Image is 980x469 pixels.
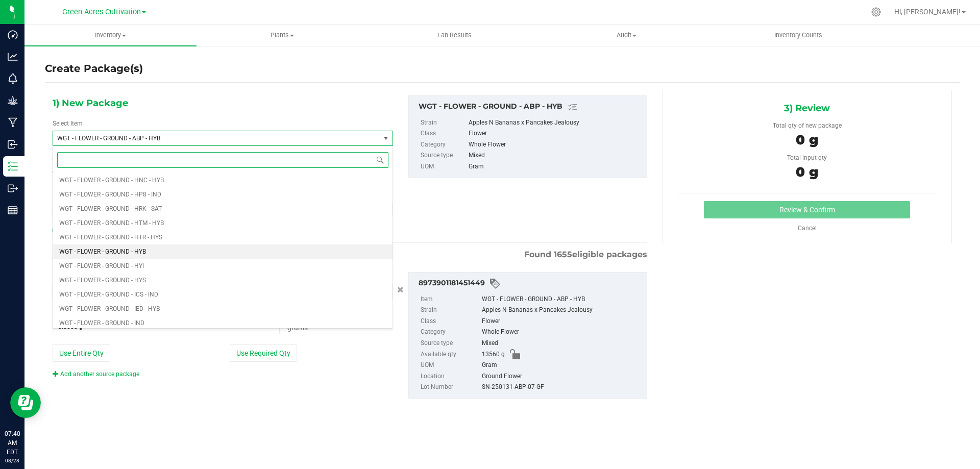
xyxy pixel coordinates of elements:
span: 13560 g [482,349,505,360]
span: Total input qty [787,154,827,161]
button: Cancel button [394,283,407,298]
label: Source type [421,338,480,349]
div: SN-250131-ABP-07-GF [482,382,642,393]
inline-svg: Analytics [8,52,18,62]
span: Lab Results [424,31,485,40]
inline-svg: Inventory [8,161,18,171]
div: WGT - FLOWER - GROUND - ABP - HYB [482,294,642,305]
inline-svg: Monitoring [8,73,18,84]
p: 08/28 [5,457,20,464]
span: Green Acres Cultivation [62,8,141,16]
label: Class [421,128,467,139]
div: Apples N Bananas x Pancakes Jealousy [469,117,641,129]
label: Select Item [53,119,83,128]
a: Plants [197,24,369,46]
span: select [380,131,393,145]
span: Hi, [PERSON_NAME]! [894,8,961,16]
div: Whole Flower [482,327,642,338]
button: Use Entire Qty [53,344,110,362]
button: Review & Confirm [704,201,910,218]
div: 8973901181451449 [419,278,642,290]
a: Add another source package [53,371,139,378]
inline-svg: Reports [8,205,18,215]
label: Item [421,294,480,305]
span: Found eligible packages [524,249,647,261]
label: Strain [421,305,480,316]
span: Inventory Counts [761,31,836,40]
inline-svg: Manufacturing [8,117,18,128]
label: Available qty [421,349,480,360]
button: Use Required Qty [230,344,297,362]
inline-svg: Outbound [8,183,18,193]
span: 0 g [796,132,818,148]
p: 07:40 AM EDT [5,429,20,457]
label: Class [421,316,480,327]
span: 0 g [796,164,818,180]
div: Manage settings [870,7,883,17]
span: 1655 [554,250,572,259]
a: Inventory Counts [713,24,885,46]
span: Plants [197,31,368,40]
span: WGT - FLOWER - GROUND - ABP - HYB [57,135,363,142]
label: Strain [421,117,467,129]
a: Lab Results [369,24,541,46]
span: Total qty of new package [773,122,842,129]
div: Mixed [482,338,642,349]
span: Inventory [24,31,197,40]
inline-svg: Dashboard [8,30,18,40]
inline-svg: Grow [8,95,18,106]
label: Category [421,139,467,151]
label: Location [421,371,480,382]
label: Lot Number [421,382,480,393]
label: UOM [421,360,480,371]
div: WGT - FLOWER - GROUND - ABP - HYB [419,101,642,113]
div: Flower [482,316,642,327]
div: Mixed [469,150,641,161]
iframe: Resource center [10,387,41,418]
span: 1) New Package [53,95,128,111]
a: Cancel [798,225,817,232]
div: Ground Flower [482,371,642,382]
div: Whole Flower [469,139,641,151]
h4: Create Package(s) [45,61,143,76]
div: Apples N Bananas x Pancakes Jealousy [482,305,642,316]
div: Gram [482,360,642,371]
label: UOM [421,161,467,172]
span: 3) Review [784,101,830,116]
label: Category [421,327,480,338]
a: Inventory [24,24,197,46]
div: Gram [469,161,641,172]
a: Audit [541,24,713,46]
div: Flower [469,128,641,139]
span: Grams [287,324,308,332]
span: Audit [541,31,712,40]
inline-svg: Inbound [8,139,18,150]
label: Source type [421,150,467,161]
